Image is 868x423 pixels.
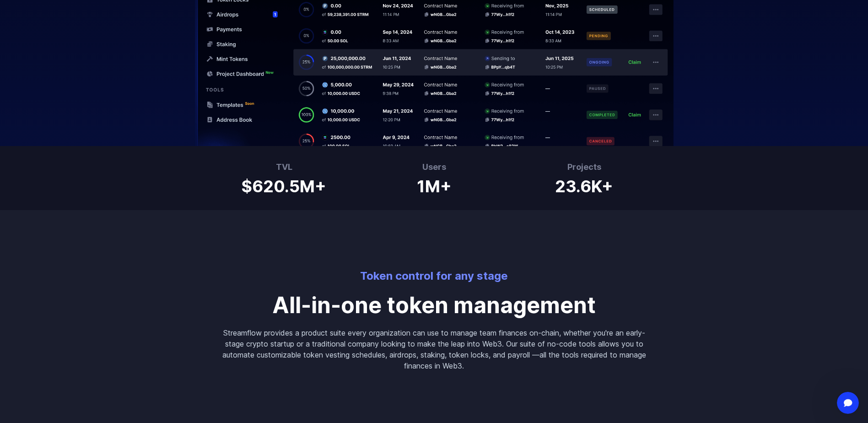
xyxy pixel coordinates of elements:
h3: Users [417,161,452,174]
h3: TVL [242,161,326,174]
p: Token control for any stage [222,269,647,283]
h1: 1M+ [417,174,452,195]
p: Streamflow provides a product suite every organization can use to manage team finances on-chain, ... [222,327,647,371]
h1: 23.6K+ [555,174,613,195]
h3: Projects [555,161,613,174]
p: All-in-one token management [222,294,647,316]
h1: $620.5M+ [242,174,326,195]
iframe: Intercom live chat [837,392,859,414]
